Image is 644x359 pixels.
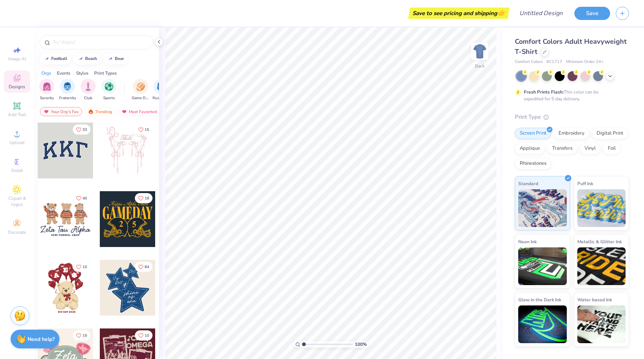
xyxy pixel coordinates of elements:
[11,167,23,173] span: Greek
[78,57,84,61] img: trend_line.gif
[73,124,90,135] button: Like
[57,70,70,77] div: Events
[497,8,505,17] span: 👉
[515,128,551,139] div: Screen Print
[566,59,604,65] span: Minimum Order: 24 +
[8,56,26,62] span: Image AI
[580,143,601,154] div: Vinyl
[82,265,87,269] span: 10
[577,238,622,245] span: Metallic & Glitter Ink
[40,107,82,116] div: Your Org's Fav
[136,82,145,91] img: Game Day Image
[132,79,149,101] div: filter for Game Day
[574,7,610,20] button: Save
[52,38,148,46] input: Try "Alpha"
[43,82,51,91] img: Sorority Image
[82,334,87,338] span: 19
[73,330,90,341] button: Like
[4,195,30,207] span: Clipart & logos
[8,112,26,118] span: Add Text
[59,79,76,101] button: filter button
[472,44,487,59] img: Back
[145,265,149,269] span: 84
[101,79,116,101] button: filter button
[115,57,124,61] div: bear
[118,107,160,116] div: Most Favorited
[73,193,90,203] button: Like
[81,79,96,101] div: filter for Club
[59,79,76,101] div: filter for Fraternity
[577,179,593,187] span: Puff Ink
[103,53,127,64] button: bear
[85,57,97,61] div: beach
[59,95,76,101] span: Fraternity
[592,128,628,139] div: Digital Print
[554,128,589,139] div: Embroidery
[39,79,54,101] div: filter for Sorority
[515,59,543,65] span: Comfort Colors
[135,124,153,135] button: Like
[94,70,117,77] div: Print Types
[518,305,567,343] img: Glow in the Dark Ink
[135,193,153,203] button: Like
[518,238,537,245] span: Neon Ink
[410,8,508,19] div: Save to see pricing and shipping
[27,336,55,343] strong: Need help?
[73,262,90,272] button: Like
[153,79,170,101] div: filter for Rush & Bid
[513,6,569,21] input: Untitled Design
[135,262,153,272] button: Like
[63,82,72,91] img: Fraternity Image
[577,296,612,304] span: Water based Ink
[145,334,149,338] span: 10
[40,53,71,64] button: football
[9,84,25,90] span: Designs
[145,196,149,200] span: 18
[84,95,92,101] span: Club
[475,63,485,69] div: Back
[153,95,170,101] span: Rush & Bid
[40,95,54,101] span: Sorority
[76,70,89,77] div: Styles
[515,37,627,56] span: Comfort Colors Adult Heavyweight T-Shirt
[39,79,54,101] button: filter button
[145,128,149,132] span: 15
[51,57,67,61] div: football
[101,79,116,101] div: filter for Sports
[43,109,49,114] img: most_fav.gif
[577,247,626,285] img: Metallic & Glitter Ink
[44,57,50,61] img: trend_line.gif
[121,109,127,114] img: most_fav.gif
[105,82,113,91] img: Sports Image
[41,70,51,77] div: Orgs
[515,113,629,121] div: Print Type
[515,158,551,169] div: Rhinestones
[107,57,113,61] img: trend_line.gif
[73,53,101,64] button: beach
[8,229,26,235] span: Decorate
[603,143,621,154] div: Foil
[515,143,545,154] div: Applique
[153,79,170,101] button: filter button
[135,330,153,341] button: Like
[103,95,115,101] span: Sports
[84,82,92,91] img: Club Image
[524,89,617,102] div: This color can be expedited for 5 day delivery.
[577,189,626,227] img: Puff Ink
[81,79,96,101] button: filter button
[518,296,561,304] span: Glow in the Dark Ink
[355,341,367,348] span: 100 %
[88,109,94,114] img: trending.gif
[132,79,149,101] button: filter button
[577,305,626,343] img: Water based Ink
[524,89,564,95] strong: Fresh Prints Flash:
[518,189,567,227] img: Standard
[546,59,562,65] span: # C1717
[9,140,24,146] span: Upload
[547,143,577,154] div: Transfers
[132,95,149,101] span: Game Day
[518,247,567,285] img: Neon Ink
[82,128,87,132] span: 33
[84,107,116,116] div: Trending
[157,82,166,91] img: Rush & Bid Image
